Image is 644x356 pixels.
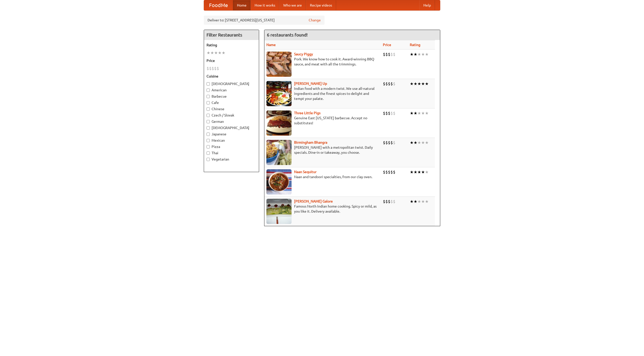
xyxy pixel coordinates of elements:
[385,169,388,175] li: $
[207,113,256,118] label: Czech / Slovak
[309,18,321,23] a: Change
[393,52,395,57] li: $
[414,81,417,87] li: ★
[393,110,395,116] li: $
[266,115,379,126] p: Genuine East [US_STATE] barbecue. Accept no substitutes!
[410,140,414,145] li: ★
[207,144,256,149] label: Pizza
[425,199,429,204] li: ★
[294,199,333,203] a: [PERSON_NAME] Galore
[410,110,414,116] li: ★
[294,82,327,86] a: [PERSON_NAME] Up
[393,140,395,145] li: $
[266,204,379,214] p: Famous North Indian home cooking. Spicy or mild, as you like it. Delivery available.
[207,74,256,79] h5: Cuisine
[210,50,214,56] li: ★
[390,140,393,145] li: $
[294,52,313,56] a: Saucy Piggy
[390,199,393,204] li: $
[388,140,390,145] li: $
[383,140,385,145] li: $
[212,66,214,71] li: $
[207,145,210,148] input: Pizza
[393,169,395,175] li: $
[207,157,256,162] label: Vegetarian
[207,101,210,104] input: Cafe
[294,140,327,144] a: Birmingham Bhangra
[207,66,209,71] li: $
[417,110,421,116] li: ★
[207,139,210,142] input: Mexican
[417,140,421,145] li: ★
[390,81,393,87] li: $
[207,89,210,92] input: American
[417,81,421,87] li: ★
[207,50,210,56] li: ★
[233,0,251,10] a: Home
[207,126,210,130] input: [DEMOGRAPHIC_DATA]
[385,52,388,57] li: $
[414,199,417,204] li: ★
[207,43,256,48] h5: Rating
[410,199,414,204] li: ★
[414,110,417,116] li: ★
[383,199,385,204] li: $
[294,111,320,115] a: Three Little Pigs
[393,81,395,87] li: $
[214,66,217,71] li: $
[214,50,218,56] li: ★
[207,88,256,93] label: American
[204,30,259,40] h4: Filter Restaurants
[207,114,210,117] input: Czech / Slovak
[209,66,212,71] li: $
[207,158,210,161] input: Vegetarian
[267,32,308,37] ng-pluralize: 6 restaurants found!
[417,199,421,204] li: ★
[425,110,429,116] li: ★
[207,138,256,143] label: Mexican
[266,199,292,224] img: currygalore.jpg
[266,52,292,77] img: saucy.jpg
[266,43,276,47] a: Name
[207,119,256,124] label: German
[294,170,316,174] b: Naan Sequitur
[222,50,225,56] li: ★
[383,169,385,175] li: $
[421,169,425,175] li: ★
[383,110,385,116] li: $
[207,81,256,86] label: [DEMOGRAPHIC_DATA]
[266,81,292,106] img: curryup.jpg
[410,81,414,87] li: ★
[410,169,414,175] li: ★
[414,140,417,145] li: ★
[266,57,379,67] p: Pork. We know how to cook it. Award-winning BBQ sauce, and meat with all the trimmings.
[383,43,391,47] a: Price
[421,52,425,57] li: ★
[390,110,393,116] li: $
[207,94,256,99] label: Barbecue
[266,140,292,165] img: bhangra.jpg
[388,199,390,204] li: $
[266,145,379,155] p: [PERSON_NAME] with a metropolitan twist. Daily specials. Dine-in or takeaway, you choose.
[390,169,393,175] li: $
[207,133,210,136] input: Japanese
[421,199,425,204] li: ★
[207,82,210,86] input: [DEMOGRAPHIC_DATA]
[251,0,279,10] a: How it works
[414,169,417,175] li: ★
[414,52,417,57] li: ★
[207,107,210,111] input: Chinese
[266,86,379,101] p: Indian food with a modern twist. We use all-natural ingredients and the finest spices to delight ...
[410,52,414,57] li: ★
[417,52,421,57] li: ★
[218,50,222,56] li: ★
[388,52,390,57] li: $
[425,81,429,87] li: ★
[421,110,425,116] li: ★
[207,100,256,105] label: Cafe
[204,16,325,25] div: Deliver to: [STREET_ADDRESS][US_STATE]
